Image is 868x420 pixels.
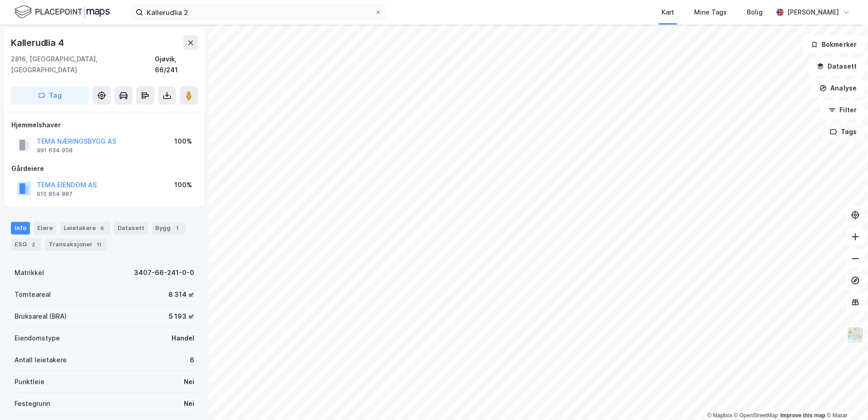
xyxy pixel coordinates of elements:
[45,238,107,251] div: Transaksjoner
[11,120,197,130] div: Hjemmelshaver
[823,376,868,420] iframe: Chat Widget
[734,412,778,419] a: OpenStreetMap
[11,86,89,105] button: Tag
[60,222,110,235] div: Leietakere
[812,79,864,97] button: Analyse
[15,311,67,322] div: Bruksareal (BRA)
[15,289,51,300] div: Tomteareal
[152,222,185,235] div: Bygg
[114,222,148,235] div: Datasett
[174,136,192,147] div: 100%
[190,355,194,365] div: 6
[747,7,763,18] div: Bolig
[822,123,864,141] button: Tags
[15,333,60,344] div: Eiendomstype
[37,190,73,198] div: 910 854 887
[29,240,38,249] div: 2
[809,57,864,75] button: Datasett
[98,224,107,233] div: 6
[134,267,194,278] div: 3407-66-241-0-0
[143,5,375,19] input: Søk på adresse, matrikkel, gårdeiere, leietakere eller personer
[803,35,864,54] button: Bokmerker
[707,412,732,419] a: Mapbox
[780,412,825,419] a: Improve this map
[155,54,198,75] div: Gjøvik, 66/241
[847,326,864,344] img: Z
[173,224,182,233] div: 1
[661,7,674,18] div: Kart
[94,240,104,249] div: 11
[15,398,50,409] div: Festegrunn
[174,180,192,190] div: 100%
[15,355,67,365] div: Antall leietakere
[11,222,30,235] div: Info
[168,289,194,300] div: 8 314 ㎡
[169,311,194,322] div: 5 193 ㎡
[15,4,110,20] img: logo.f888ab2527a4732fd821a326f86c7f29.svg
[11,238,41,251] div: ESG
[821,101,864,119] button: Filter
[11,54,155,75] div: 2816, [GEOGRAPHIC_DATA], [GEOGRAPHIC_DATA]
[823,376,868,420] div: Kontrollprogram for chat
[11,35,65,50] div: Kallerudlia 4
[694,7,727,18] div: Mine Tags
[787,7,839,18] div: [PERSON_NAME]
[184,398,194,409] div: Nei
[15,376,44,387] div: Punktleie
[37,147,73,154] div: 991 634 908
[15,267,44,278] div: Matrikkel
[34,222,56,235] div: Eiere
[11,163,197,174] div: Gårdeiere
[184,376,194,387] div: Nei
[172,333,194,344] div: Handel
